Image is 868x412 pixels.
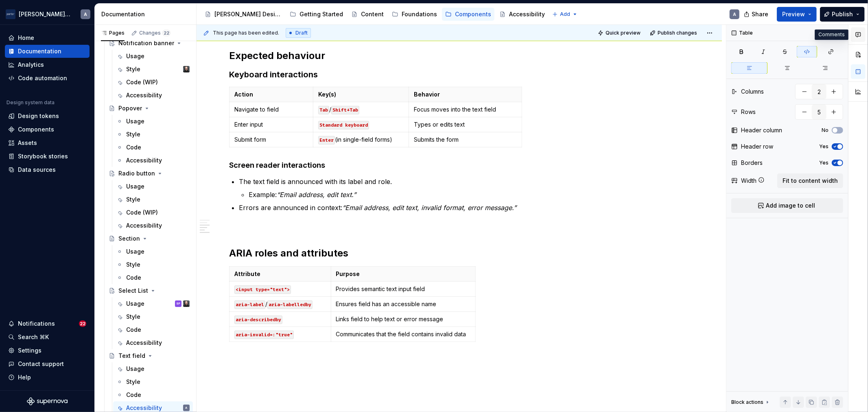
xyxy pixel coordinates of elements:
div: [PERSON_NAME] Design [214,10,282,18]
div: Style [126,261,140,269]
div: Data sources [18,166,56,174]
div: Select List [118,287,148,295]
a: Usage [113,362,193,375]
em: “Email address, edit text.” [277,191,356,199]
div: A [733,11,736,18]
img: f0306bc8-3074-41fb-b11c-7d2e8671d5eb.png [6,9,15,19]
code: Tab [318,106,329,114]
div: Code (WIP) [126,78,158,86]
div: Components [18,125,54,134]
a: Radio button [105,167,193,180]
a: Style [113,375,193,388]
span: Add [560,11,570,18]
a: Text field [105,349,193,362]
a: Content [348,8,387,21]
p: Behavior [414,90,517,99]
a: Getting Started [286,8,346,21]
a: Accessibility [113,336,193,349]
code: <input type="text"> [234,285,291,294]
div: Pages [101,30,125,36]
label: Yes [819,160,829,166]
label: Yes [819,143,829,150]
div: Components [455,10,491,18]
strong: Screen reader interactions [229,161,325,169]
a: Code (WIP) [113,76,193,89]
p: Provides semantic text input field [336,285,470,293]
div: Page tree [201,6,548,22]
a: Usage [113,245,193,258]
p: Errors are announced in context: [239,203,689,213]
p: / [234,300,326,308]
code: aria-describedby [234,316,282,324]
div: Documentation [101,10,193,18]
p: Enter input [234,121,308,129]
div: Code [126,326,141,334]
div: Home [18,34,34,42]
a: Assets [5,136,90,149]
div: Header row [741,142,773,151]
a: Notification banner [105,37,193,50]
div: Usage [126,52,144,60]
a: Accessibility [496,8,548,21]
label: No [822,127,829,134]
p: Example: [249,190,689,199]
button: Search ⌘K [5,331,90,344]
a: Accessibility [113,154,193,167]
a: Analytics [5,58,90,71]
button: Publish changes [647,27,701,39]
div: Foundations [402,10,437,18]
span: This page has been edited. [213,30,279,36]
button: Quick preview [595,27,644,39]
span: Draft [295,30,308,36]
div: Accessibility [126,91,162,99]
a: Usage [113,50,193,63]
div: A [84,11,87,18]
a: Supernova Logo [27,397,68,405]
div: Style [126,195,140,204]
a: Accessibility [113,219,193,232]
div: Accessibility [126,404,162,412]
div: Storybook stories [18,152,68,160]
p: Ensures field has an accessible name [336,300,470,308]
button: [PERSON_NAME] AirlinesA [2,5,93,23]
div: Style [126,130,140,138]
div: Section [118,234,140,243]
code: aria-label [234,300,265,309]
p: (in single-field forms) [318,136,404,144]
div: Notification banner [118,39,174,47]
div: Header column [741,126,782,134]
p: Key(s) [318,90,404,99]
div: Block actions [731,399,763,405]
div: Code [126,391,141,399]
span: 22 [79,320,86,327]
button: Preview [777,7,817,22]
p: / [318,105,404,114]
div: Notifications [18,320,55,328]
div: Borders [741,159,763,167]
div: Usage [126,182,144,191]
a: Components [5,123,90,136]
div: Analytics [18,61,44,69]
div: Rows [741,108,756,116]
em: “Email address, edit text, invalid format, error message.” [342,204,516,212]
div: Accessibility [126,221,162,230]
a: Select List [105,284,193,297]
a: Section [105,232,193,245]
a: Code [113,388,193,401]
p: Types or edits text [414,121,517,129]
a: StyleTeunis Vorsteveld [113,63,193,76]
span: Publish changes [658,30,697,36]
a: Style [113,258,193,271]
p: Submits the form [414,136,517,144]
button: Share [740,7,774,22]
a: [PERSON_NAME] Design [201,8,285,21]
div: Usage [126,248,144,256]
div: Documentation [18,47,61,55]
code: Shift+Tab [331,106,359,114]
span: Quick preview [606,30,641,36]
a: Accessibility [113,89,193,102]
span: 22 [162,30,171,36]
img: Teunis Vorsteveld [183,66,190,72]
div: Usage [126,300,144,308]
div: Content [361,10,384,18]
